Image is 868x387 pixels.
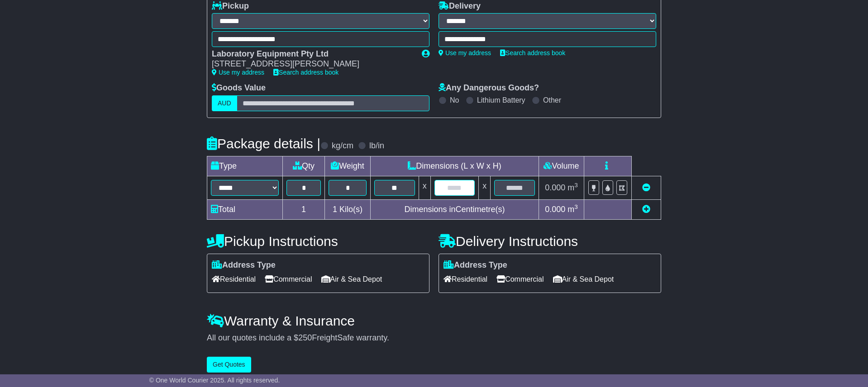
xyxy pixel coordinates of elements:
label: Lithium Battery [477,96,525,104]
button: Get Quotes [207,357,251,373]
a: Search address book [273,69,339,76]
td: Total [207,199,283,219]
h4: Package details | [207,136,320,151]
td: Type [207,156,283,176]
span: Residential [444,272,487,286]
h4: Delivery Instructions [439,234,661,249]
span: 0.000 [545,205,565,214]
div: All our quotes include a $ FreightSafe warranty. [207,333,661,343]
label: AUD [212,95,237,111]
div: Laboratory Equipment Pty Ltd [212,49,413,59]
a: Remove this item [642,183,650,192]
sup: 3 [574,182,578,189]
td: Weight [325,156,371,176]
td: Qty [283,156,325,176]
td: Volume [539,156,584,176]
td: x [419,176,430,199]
sup: 3 [574,203,578,210]
td: 1 [283,199,325,219]
label: Address Type [444,260,507,270]
span: 1 [333,205,337,214]
span: Commercial [265,272,312,286]
a: Search address book [500,49,565,57]
span: m [568,183,578,192]
label: Any Dangerous Goods? [439,83,539,93]
label: Delivery [439,1,481,11]
label: lb/in [369,141,384,151]
td: Dimensions (L x W x H) [370,156,539,176]
span: 250 [298,333,312,342]
span: 0.000 [545,183,565,192]
a: Use my address [439,49,491,57]
label: Pickup [212,1,249,11]
span: Air & Sea Depot [553,272,614,286]
td: x [479,176,491,199]
label: Other [543,96,561,104]
a: Add new item [642,205,650,214]
label: Goods Value [212,83,266,93]
label: Address Type [212,260,276,270]
td: Dimensions in Centimetre(s) [370,199,539,219]
label: kg/cm [332,141,353,151]
h4: Pickup Instructions [207,234,429,249]
span: © One World Courier 2025. All rights reserved. [149,377,280,384]
label: No [450,96,459,104]
span: Air & Sea Depot [321,272,382,286]
h4: Warranty & Insurance [207,313,661,328]
span: m [568,205,578,214]
a: Use my address [212,69,264,76]
div: [STREET_ADDRESS][PERSON_NAME] [212,59,413,69]
span: Residential [212,272,256,286]
td: Kilo(s) [325,199,371,219]
span: Commercial [496,272,544,286]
